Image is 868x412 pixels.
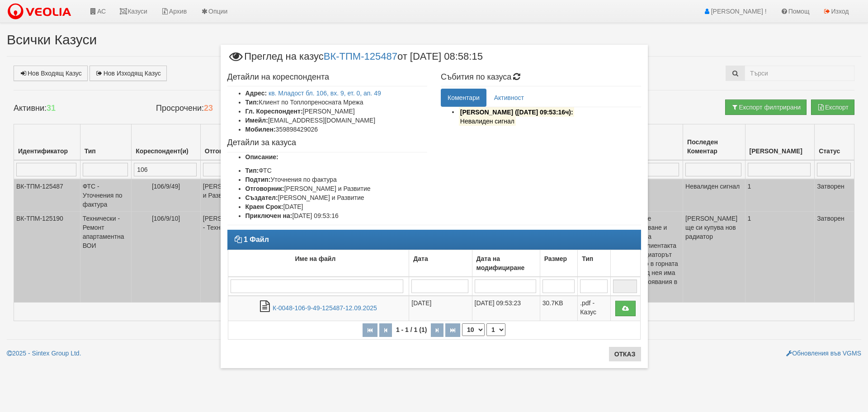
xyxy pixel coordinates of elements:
[295,255,336,262] b: Име на файл
[413,255,428,262] b: Дата
[245,90,267,97] b: Адрес:
[245,211,428,220] li: [DATE] 09:53:16
[441,89,486,107] a: Коментари
[269,90,381,97] a: кв. Младост бл. 106, вх. 9, ет. 0, ап. 49
[245,212,292,219] b: Приключен на:
[459,116,516,126] mark: Невалиден сигнал
[472,250,540,277] td: Дата на модифициране: No sort applied, activate to apply an ascending sort
[227,138,428,147] h4: Детайли за казуса
[245,203,283,210] b: Краен Срок:
[544,255,567,262] b: Размер
[245,98,428,107] li: Клиент по Топлопреносната Мрежа
[578,250,611,277] td: Тип: No sort applied, activate to apply an ascending sort
[486,323,505,336] select: Страница номер
[245,153,278,161] b: Описание:
[445,323,460,337] button: Последна страница
[245,125,428,134] li: 359898429026
[273,304,377,312] a: К-0048-106-9-49-125487-12.09.2025
[227,73,428,82] h4: Детайли на кореспондента
[363,323,377,337] button: Първа страница
[394,326,429,333] span: 1 - 1 / 1 (1)
[459,107,641,125] li: Изпратено до кореспондента
[227,52,483,68] span: Преглед на казус от [DATE] 08:58:15
[487,89,531,107] a: Активност
[245,116,428,125] li: [EMAIL_ADDRESS][DOMAIN_NAME]
[582,255,593,262] b: Тип
[245,175,428,184] li: Уточнения по фактура
[228,250,409,277] td: Име на файл: No sort applied, activate to apply an ascending sort
[578,296,611,321] td: .pdf - Казус
[245,176,271,183] b: Подтип:
[462,323,485,336] select: Брой редове на страница
[245,167,259,174] b: Тип:
[409,250,472,277] td: Дата: No sort applied, activate to apply an ascending sort
[611,250,640,277] td: : No sort applied, activate to apply an ascending sort
[245,99,259,106] b: Тип:
[245,108,303,115] b: Гл. Кореспондент:
[245,194,278,201] b: Създател:
[441,73,641,82] h4: Събития по казуса
[540,250,577,277] td: Размер: No sort applied, activate to apply an ascending sort
[459,107,574,117] mark: [PERSON_NAME] ([DATE] 09:53:16ч):
[379,323,392,337] button: Предишна страница
[609,347,641,361] button: Отказ
[245,193,428,202] li: [PERSON_NAME] и Развитие
[540,296,577,321] td: 30.7KB
[245,202,428,211] li: [DATE]
[245,184,428,193] li: [PERSON_NAME] и Развитие
[409,296,472,321] td: [DATE]
[472,296,540,321] td: [DATE] 09:53:23
[245,126,276,133] b: Мобилен:
[245,107,428,116] li: [PERSON_NAME]
[244,236,269,243] strong: 1 Файл
[245,166,428,175] li: ФТС
[431,323,443,337] button: Следваща страница
[245,185,284,192] b: Отговорник:
[228,296,640,321] tr: К-0048-106-9-49-125487-12.09.2025.pdf - Казус
[476,255,525,271] b: Дата на модифициране
[324,50,397,62] a: ВК-ТПМ-125487
[245,117,268,124] b: Имейл:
